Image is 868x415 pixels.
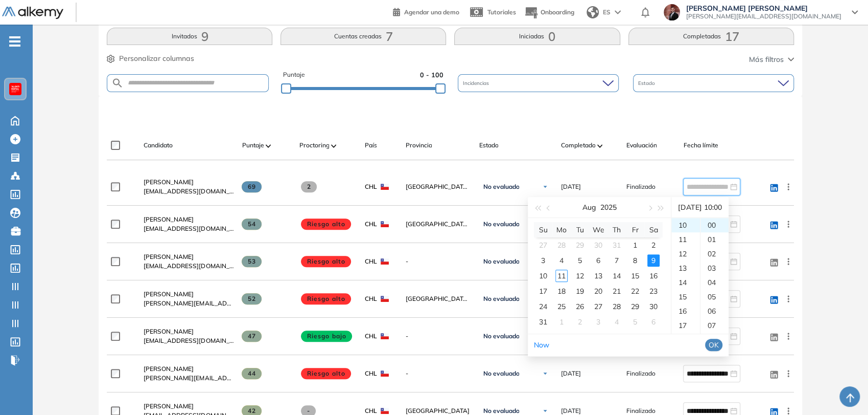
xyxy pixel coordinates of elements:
td: 2025-08-24 [534,299,552,314]
span: No evaluado [483,295,519,303]
span: Finalizado [626,369,655,378]
div: 31 [611,239,623,251]
span: [PERSON_NAME] [144,253,194,260]
span: No evaluado [483,257,519,266]
img: SEARCH_ALT [111,77,124,90]
th: Fr [626,222,644,237]
td: 2025-08-17 [534,283,552,299]
div: 29 [574,239,586,251]
a: [PERSON_NAME] [144,402,233,411]
td: 2025-08-28 [607,299,626,314]
span: Riesgo alto [301,256,351,267]
span: 0 - 100 [420,70,443,80]
img: CHL [381,296,389,302]
div: 02 [700,247,729,261]
span: - [405,369,471,378]
div: 24 [537,300,549,313]
td: 2025-08-12 [571,268,589,283]
span: Puntaje [283,70,305,80]
div: 14 [611,270,623,282]
span: No evaluado [483,220,519,228]
a: [PERSON_NAME] [144,215,233,224]
td: 2025-08-09 [644,253,663,268]
button: Iniciadas0 [454,28,620,45]
img: CHL [381,184,389,190]
span: [GEOGRAPHIC_DATA][PERSON_NAME] [405,294,471,303]
div: 23 [647,285,660,297]
img: [missing "en.ARROW_ALT" translation] [266,144,271,147]
div: 26 [574,300,586,313]
span: CHL [364,332,377,341]
div: 6 [647,316,660,328]
div: 05 [700,290,729,304]
div: 16 [671,304,700,318]
button: Onboarding [524,2,574,24]
th: We [589,222,607,237]
div: 10 [671,218,700,232]
td: 2025-08-04 [552,253,571,268]
span: [EMAIL_ADDRESS][DOMAIN_NAME] [144,224,233,233]
div: 4 [611,316,623,328]
span: [PERSON_NAME] [144,215,194,223]
td: 2025-08-11 [552,268,571,283]
button: Cuentas creadas7 [280,28,446,45]
img: CHL [381,221,389,227]
th: Th [607,222,626,237]
span: Fecha límite [683,141,718,150]
td: 2025-09-03 [589,314,607,330]
div: 25 [555,300,568,313]
th: Tu [571,222,589,237]
img: Logo [2,7,63,19]
button: Invitados9 [107,28,272,45]
div: 18 [555,285,568,297]
span: [GEOGRAPHIC_DATA][PERSON_NAME] [405,182,471,191]
td: 2025-08-30 [644,299,663,314]
div: 15 [671,290,700,304]
td: 2025-08-18 [552,283,571,299]
span: 54 [242,219,262,230]
span: [PERSON_NAME][EMAIL_ADDRESS][PERSON_NAME][DOMAIN_NAME] [144,299,233,308]
span: 52 [242,293,262,304]
td: 2025-08-23 [644,283,663,299]
img: CHL [381,258,389,265]
td: 2025-09-01 [552,314,571,330]
td: 2025-08-22 [626,283,644,299]
div: 13 [671,261,700,275]
button: 2025 [600,197,617,217]
span: No evaluado [483,183,519,191]
span: [PERSON_NAME] [PERSON_NAME] [686,4,841,12]
iframe: Chat Widget [684,296,868,415]
div: 19 [574,285,586,297]
span: Riesgo alto [301,219,351,230]
a: [PERSON_NAME] [144,290,233,299]
td: 2025-08-14 [607,268,626,283]
img: Ícono de flecha [542,184,548,190]
div: 7 [611,254,623,267]
img: Ícono de flecha [542,370,548,377]
td: 2025-08-19 [571,283,589,299]
div: 15 [629,270,641,282]
div: 01 [700,232,729,247]
span: Riesgo alto [301,368,351,379]
div: 5 [629,316,641,328]
span: [EMAIL_ADDRESS][DOMAIN_NAME] [144,336,233,345]
span: 2 [301,181,317,192]
td: 2025-08-06 [589,253,607,268]
span: Personalizar columnas [119,53,194,64]
div: 30 [647,300,660,313]
div: 30 [592,239,604,251]
td: 2025-08-26 [571,299,589,314]
td: 2025-08-25 [552,299,571,314]
span: 69 [242,181,262,192]
td: 2025-08-20 [589,283,607,299]
a: Agendar una demo [393,5,459,17]
td: 2025-08-31 [534,314,552,330]
span: close-circle [730,183,737,190]
span: Riesgo alto [301,293,351,304]
th: Mo [552,222,571,237]
span: 44 [242,368,262,379]
td: 2025-09-05 [626,314,644,330]
button: Más filtros [749,54,794,65]
td: 2025-07-31 [607,237,626,253]
span: País [364,141,377,150]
